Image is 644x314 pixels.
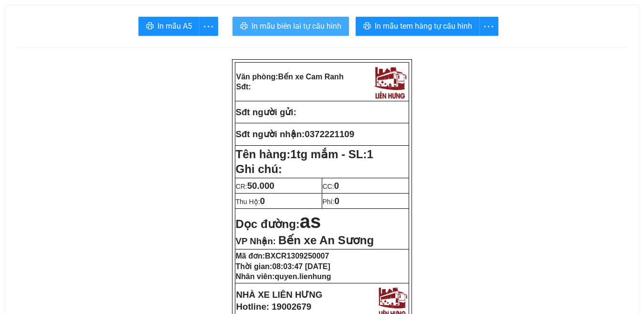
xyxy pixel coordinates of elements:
span: In mẫu tem hàng tự cấu hình [375,20,472,32]
span: Bến xe An Sương [278,234,374,247]
span: printer [363,22,371,31]
strong: Tên hàng: [236,148,373,161]
span: 0 [334,196,339,206]
span: Ghi chú: [236,162,282,175]
strong: Dọc đường: [236,217,321,230]
span: quyen.lienhung [274,272,331,281]
span: 50.000 [247,181,274,191]
span: printer [240,22,248,31]
span: BXCR1309250007 [265,252,329,260]
button: printerIn mẫu biên lai tự cấu hình [232,17,349,36]
button: printerIn mẫu A5 [138,17,200,36]
span: printer [146,22,154,31]
strong: NHÀ XE LIÊN HƯNG [236,290,323,300]
span: VP Nhận: [236,236,276,246]
span: 0372221109 [305,129,354,139]
span: 1 [367,148,373,161]
span: CC: [323,183,339,190]
span: Phí: [323,198,339,206]
span: Bến xe Cam Ranh [4,9,91,26]
strong: Sđt người gửi: [236,107,296,117]
span: In mẫu biên lai tự cấu hình [252,20,341,32]
button: more [479,17,498,36]
strong: Văn phòng: [236,73,344,81]
strong: Sđt người gửi: [4,48,64,58]
strong: Nhân viên: [236,272,331,281]
span: 0 [260,196,265,206]
span: more [480,21,498,32]
strong: Sđt người nhận: [236,129,305,139]
span: 1tg mắm - SL: [290,148,373,161]
strong: Văn phòng: [4,9,91,26]
strong: Hotline: 19002679 [236,302,312,312]
strong: Sđt: [236,83,251,91]
span: Bến xe Cam Ranh [278,73,344,81]
span: Thu Hộ: [236,198,265,206]
strong: Sđt: [4,28,19,36]
span: 08:03:47 [DATE] [272,262,330,271]
span: as [300,211,321,232]
button: printerIn mẫu tem hàng tự cấu hình [356,17,480,36]
span: In mẫu A5 [158,20,192,32]
button: more [199,17,218,36]
strong: Mã đơn: [236,252,329,260]
img: logo [372,64,408,100]
span: CR: [236,183,274,190]
span: 0 [334,181,339,191]
span: 0372221109 [73,70,123,80]
img: logo [104,4,139,41]
strong: Thời gian: [236,262,330,271]
span: more [200,21,218,32]
strong: Sđt người nhận: [4,70,73,80]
